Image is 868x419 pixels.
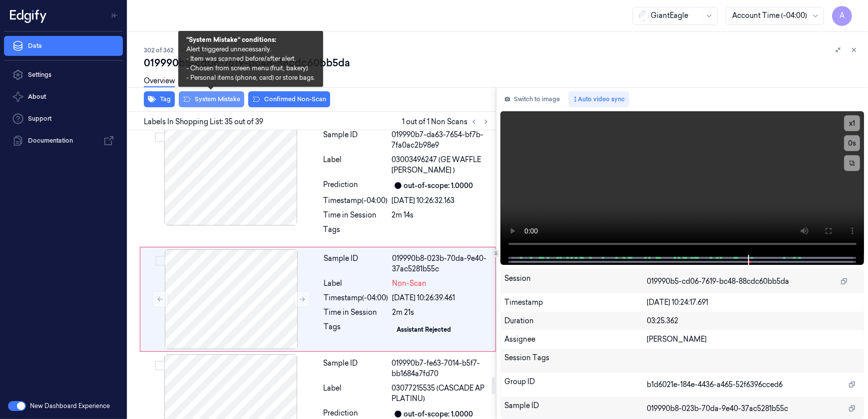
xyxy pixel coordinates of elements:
span: 019990b5-cd06-7619-bc48-88cdc60bb5da [647,276,789,287]
button: A [832,6,852,26]
button: Select row [155,132,165,142]
div: Assistant Rejected [397,325,451,334]
span: 019990b8-023b-70da-9e40-37ac5281b55c [647,404,788,414]
div: [DATE] 10:26:39.461 [393,293,489,303]
button: Auto video sync [568,91,629,107]
a: Support [4,109,123,129]
div: Timestamp (-04:00) [324,196,388,206]
button: Toggle Navigation [107,7,123,23]
div: Time in Session [324,210,388,220]
button: System Mistake [179,91,244,107]
div: Time in Session [324,307,389,318]
button: x1 [844,115,860,131]
button: Tag [144,91,175,107]
span: 302 of 362 [144,46,173,54]
span: 03077215535 (CASCADE AP PLATINU) [392,383,490,404]
button: 0s [844,135,860,151]
div: Tags [324,322,389,338]
div: out-of-scope: 1.0000 [404,181,473,191]
button: About [4,87,123,107]
div: [DATE] 10:24:17.691 [647,297,860,308]
div: Sample ID [505,401,647,417]
button: Select row [155,361,165,371]
div: Sample ID [324,253,389,274]
div: 019990b5-cd06-7619-bc48-88cdc60bb5da [144,56,860,70]
span: b1d6021e-184e-4436-a465-52f6396cced6 [647,380,783,390]
div: Duration [505,316,647,326]
span: Labels In Shopping List: 35 out of 39 [144,117,263,127]
button: Select row [155,256,165,266]
a: Documentation [4,131,123,151]
div: 2m 14s [392,210,490,220]
span: 03003496247 (GE WAFFLE [PERSON_NAME] ) [392,155,490,176]
div: [DATE] 10:26:32.163 [392,196,490,206]
div: [PERSON_NAME] [647,334,860,345]
div: Label [324,155,388,176]
span: 1 out of 1 Non Scans [403,116,492,128]
div: 03:25.362 [647,316,860,326]
div: Timestamp [505,297,647,308]
div: Session Tags [505,353,647,369]
div: Group ID [505,377,647,393]
div: 2m 21s [393,307,489,318]
div: Prediction [324,180,388,192]
div: Sample ID [324,358,388,379]
div: Timestamp (-04:00) [324,293,389,303]
div: Label [324,278,389,289]
div: 019990b7-fe63-7014-b5f7-bb1684a7fd70 [392,358,490,379]
button: Confirmed Non-Scan [248,91,330,107]
div: Sample ID [324,130,388,151]
span: Non-Scan [393,278,427,289]
div: Tags [324,224,388,240]
button: Switch to image [500,91,564,107]
a: Overview [144,76,175,87]
div: Label [324,383,388,404]
a: Data [4,36,123,56]
div: 019990b8-023b-70da-9e40-37ac5281b55c [393,253,489,274]
div: Session [505,273,647,289]
a: Settings [4,65,123,85]
div: 019990b7-da63-7654-bf7b-7fa0ac2b98e9 [392,130,490,151]
div: Assignee [505,334,647,345]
